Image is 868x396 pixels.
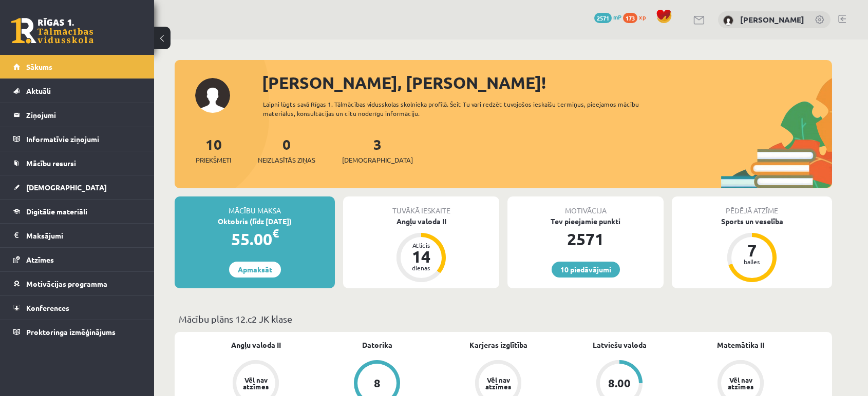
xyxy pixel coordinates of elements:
a: Motivācijas programma [13,272,141,295]
a: Informatīvie ziņojumi [13,127,141,151]
div: Sports un veselība [672,216,832,227]
a: Atzīmes [13,248,141,271]
a: 2571 mP [594,13,621,21]
span: Atzīmes [26,255,54,264]
div: Angļu valoda II [343,216,499,227]
div: Oktobris (līdz [DATE]) [175,216,335,227]
div: 8 [374,378,381,389]
span: 2571 [594,13,612,23]
legend: Maksājumi [26,224,141,247]
span: xp [639,13,646,21]
span: Konferences [26,303,69,312]
div: Vēl nav atzīmes [241,377,270,390]
span: Mācību resursi [26,159,76,168]
div: 8.00 [608,378,631,389]
span: [DEMOGRAPHIC_DATA] [342,155,413,165]
a: Aktuāli [13,79,141,103]
a: Datorika [362,340,392,350]
a: Digitālie materiāli [13,200,141,223]
a: 3[DEMOGRAPHIC_DATA] [342,135,413,165]
a: 10 piedāvājumi [552,262,620,278]
a: [PERSON_NAME] [740,14,804,25]
a: Mācību resursi [13,151,141,175]
span: Neizlasītās ziņas [258,155,315,165]
div: 7 [737,242,767,259]
a: Karjeras izglītība [469,340,527,350]
span: Priekšmeti [196,155,231,165]
span: Aktuāli [26,86,51,95]
a: Sports un veselība 7 balles [672,216,832,284]
div: [PERSON_NAME], [PERSON_NAME]! [262,70,832,95]
a: Apmaksāt [229,262,281,278]
span: 173 [623,13,637,23]
div: 14 [406,248,437,265]
span: Sākums [26,62,52,71]
div: Tuvākā ieskaite [343,196,499,216]
a: Latviešu valoda [593,340,647,350]
div: balles [737,259,767,265]
a: Matemātika II [717,340,764,350]
a: 173 xp [623,13,651,21]
a: 10Priekšmeti [196,135,231,165]
div: 55.00 [175,227,335,251]
div: Laipni lūgts savā Rīgas 1. Tālmācības vidusskolas skolnieka profilā. Šeit Tu vari redzēt tuvojošo... [263,100,657,118]
a: [DEMOGRAPHIC_DATA] [13,175,141,199]
img: Jekaterina Zeļeņina [723,15,733,26]
div: 2571 [507,227,664,251]
div: Vēl nav atzīmes [726,377,755,390]
a: 0Neizlasītās ziņas [258,135,315,165]
span: Proktoringa izmēģinājums [26,327,116,336]
span: Motivācijas programma [26,279,107,288]
div: dienas [406,265,437,271]
a: Proktoringa izmēģinājums [13,320,141,344]
div: Motivācija [507,196,664,216]
div: Mācību maksa [175,196,335,216]
a: Angļu valoda II Atlicis 14 dienas [343,216,499,284]
a: Rīgas 1. Tālmācības vidusskola [11,18,93,44]
a: Sākums [13,55,141,78]
div: Pēdējā atzīme [672,196,832,216]
span: Digitālie materiāli [26,207,87,216]
a: Angļu valoda II [231,340,281,350]
div: Vēl nav atzīmes [484,377,513,390]
p: Mācību plāns 12.c2 JK klase [179,312,828,326]
div: Atlicis [406,242,437,248]
span: mP [613,13,621,21]
span: € [272,226,279,241]
a: Konferences [13,296,141,320]
a: Maksājumi [13,224,141,247]
a: Ziņojumi [13,103,141,127]
div: Tev pieejamie punkti [507,216,664,227]
legend: Ziņojumi [26,103,141,127]
span: [DEMOGRAPHIC_DATA] [26,183,107,192]
legend: Informatīvie ziņojumi [26,127,141,151]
